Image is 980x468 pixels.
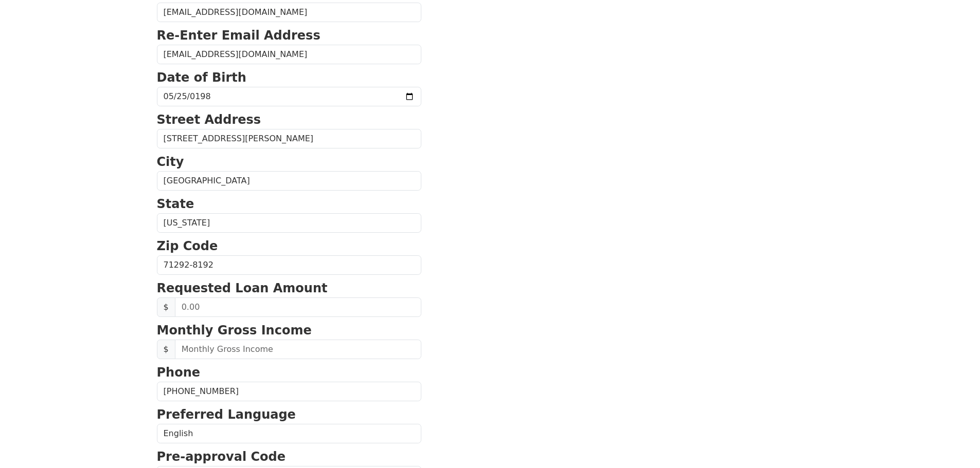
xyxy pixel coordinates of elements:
[157,45,421,64] input: Re-Enter Email Address
[157,255,421,275] input: Zip Code
[157,155,184,169] strong: City
[157,239,218,253] strong: Zip Code
[157,3,421,22] input: Email Address
[157,70,246,85] strong: Date of Birth
[175,340,421,359] input: Monthly Gross Income
[157,382,421,401] input: Phone
[157,28,320,43] strong: Re-Enter Email Address
[157,281,328,295] strong: Requested Loan Amount
[157,321,421,340] p: Monthly Gross Income
[157,450,286,464] strong: Pre-approval Code
[157,129,421,148] input: Street Address
[157,197,194,211] strong: State
[157,340,175,359] span: $
[157,365,201,380] strong: Phone
[157,113,261,127] strong: Street Address
[175,297,421,317] input: 0.00
[157,171,421,191] input: City
[157,297,175,317] span: $
[157,407,296,422] strong: Preferred Language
